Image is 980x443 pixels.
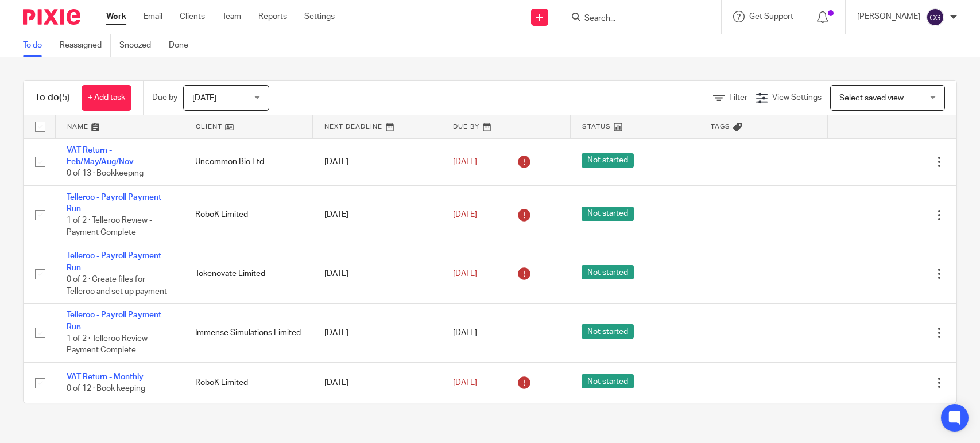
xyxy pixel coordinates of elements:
[144,11,162,22] a: Email
[82,85,131,111] a: + Add task
[67,335,152,355] span: 1 of 2 · Telleroo Review - Payment Complete
[258,11,287,22] a: Reports
[453,270,477,278] span: [DATE]
[180,11,205,22] a: Clients
[710,268,816,279] div: ---
[453,379,477,387] span: [DATE]
[67,384,145,393] span: 0 of 12 · Book keeping
[67,193,161,213] a: Telleroo - Payroll Payment Run
[313,363,441,403] td: [DATE]
[749,13,793,21] span: Get Support
[184,244,312,304] td: Tokenovate Limited
[710,156,816,168] div: ---
[67,146,134,166] a: VAT Return - Feb/May/Aug/Nov
[222,11,241,22] a: Team
[67,169,144,177] span: 0 of 13 · Bookkeeping
[184,363,312,403] td: RoboK Limited
[453,158,477,166] span: [DATE]
[729,94,747,102] span: Filter
[184,304,312,363] td: Immense Simulations Limited
[23,34,51,57] a: To do
[67,252,161,271] a: Telleroo - Payroll Payment Run
[453,329,477,337] span: [DATE]
[926,8,944,26] img: svg%3E
[582,265,634,279] span: Not started
[304,11,335,22] a: Settings
[152,92,177,103] p: Due by
[710,377,816,388] div: ---
[35,92,70,104] h1: To do
[582,153,634,168] span: Not started
[192,94,216,102] span: [DATE]
[583,14,687,24] input: Search
[313,244,441,304] td: [DATE]
[60,34,111,57] a: Reassigned
[169,34,197,57] a: Done
[711,123,730,130] span: Tags
[23,9,80,25] img: Pixie
[710,327,816,339] div: ---
[184,138,312,185] td: Uncommon Bio Ltd
[582,207,634,221] span: Not started
[119,34,160,57] a: Snoozed
[839,94,904,102] span: Select saved view
[313,185,441,244] td: [DATE]
[313,138,441,185] td: [DATE]
[67,275,167,296] span: 0 of 2 · Create files for Telleroo and set up payment
[582,324,634,339] span: Not started
[67,373,144,381] a: VAT Return - Monthly
[67,217,152,237] span: 1 of 2 · Telleroo Review - Payment Complete
[582,374,634,388] span: Not started
[772,94,822,102] span: View Settings
[710,209,816,220] div: ---
[453,211,477,219] span: [DATE]
[184,185,312,244] td: RoboK Limited
[67,311,161,331] a: Telleroo - Payroll Payment Run
[857,11,920,22] p: [PERSON_NAME]
[59,93,70,102] span: (5)
[106,11,126,22] a: Work
[313,304,441,363] td: [DATE]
